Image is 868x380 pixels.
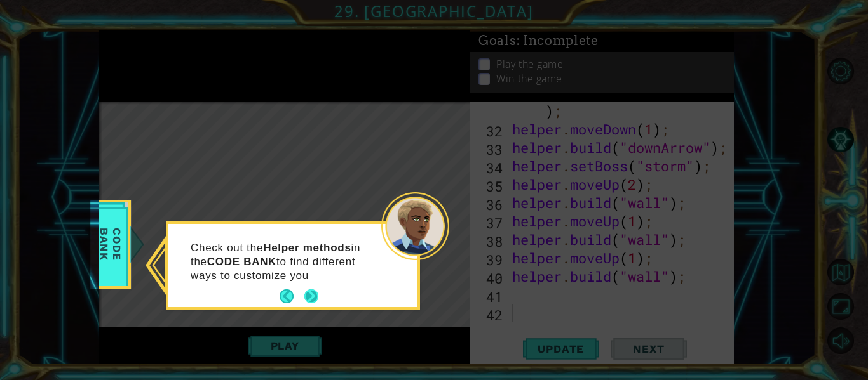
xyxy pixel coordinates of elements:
strong: Helper methods [263,242,351,254]
p: Check out the in the to find different ways to customize you [191,241,381,283]
span: Code Bank [94,208,127,281]
strong: CODE BANK [207,256,276,268]
button: Next [304,289,318,303]
button: Back [280,289,304,303]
